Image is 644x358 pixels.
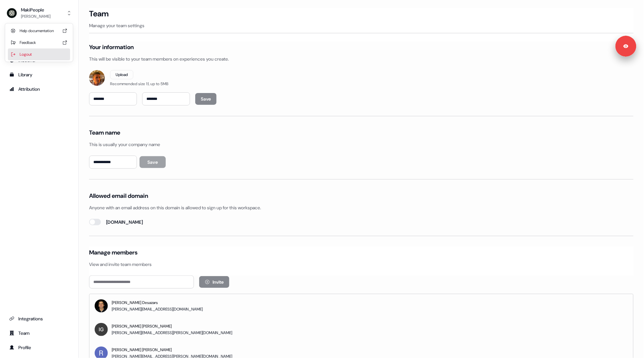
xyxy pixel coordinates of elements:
[21,7,50,13] div: MakiPeople
[8,37,70,48] div: Feedback
[8,25,70,37] div: Help documentation
[5,5,73,21] button: MakiPeople[PERSON_NAME]
[8,48,70,60] div: Logout
[5,24,73,62] div: MakiPeople[PERSON_NAME]
[21,13,50,20] div: [PERSON_NAME]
